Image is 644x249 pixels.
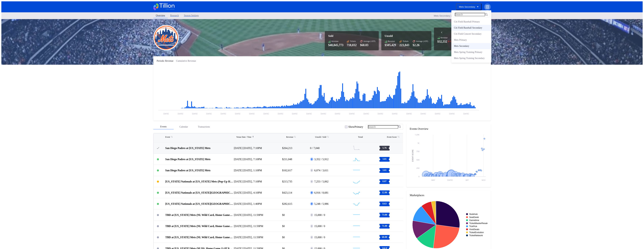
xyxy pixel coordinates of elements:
[454,51,482,54] div: Mets Spring Training Primary
[454,57,485,60] div: Mets Spring Training Secondary
[454,27,482,29] div: Citi Field Baseball Secondary
[454,33,482,35] div: Citi Field Concert Secondary
[455,13,485,16] input: Search
[454,20,480,23] div: Citi Field Baseball Primary
[454,39,467,41] div: Mets Primary
[454,45,469,47] div: Mets Secondary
